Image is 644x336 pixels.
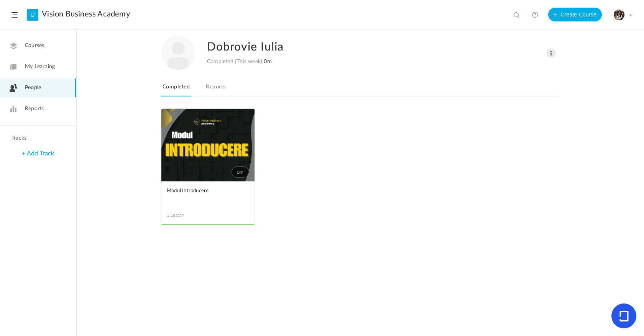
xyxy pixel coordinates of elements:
[167,187,238,195] span: Modul Introducere
[167,212,208,219] span: 1 Lesson
[25,63,55,71] span: My Learning
[25,84,41,92] span: People
[25,105,44,113] span: Reports
[161,36,195,70] img: user-image.png
[204,82,227,96] a: Reports
[232,166,249,178] span: 0m
[42,10,130,19] a: Vision Business Academy
[207,36,526,59] h2: Dobrovie Iulia
[167,187,249,204] a: Modul Introducere
[25,42,44,50] span: Courses
[207,59,272,65] div: Completed (This week):
[161,109,255,181] a: 0m
[27,9,38,21] a: U
[614,10,624,20] img: tempimagehs7pti.png
[161,82,191,96] a: Completed
[11,135,63,142] h4: Tracks
[548,8,602,21] button: Create Course
[264,59,271,64] span: 0m
[22,150,54,157] a: + Add Track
